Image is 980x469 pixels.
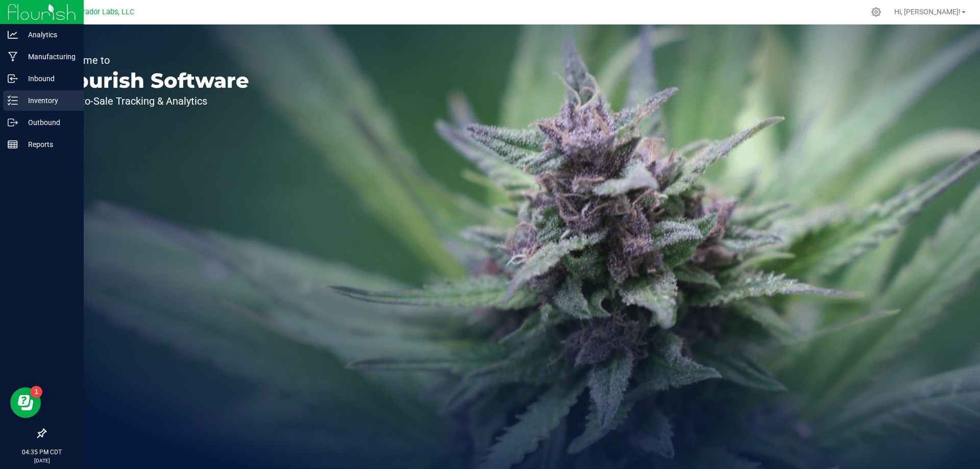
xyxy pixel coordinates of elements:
[8,95,18,106] inline-svg: Inventory
[18,116,79,129] p: Outbound
[8,30,18,40] inline-svg: Analytics
[55,96,249,106] p: Seed-to-Sale Tracking & Analytics
[5,448,79,457] p: 04:35 PM CDT
[18,72,79,85] p: Inbound
[8,139,18,150] inline-svg: Reports
[74,8,134,16] span: Curador Labs, LLC
[18,51,79,63] p: Manufacturing
[55,55,249,65] p: Welcome to
[870,7,883,17] div: Manage settings
[894,8,961,16] span: Hi, [PERSON_NAME]!
[5,457,79,464] p: [DATE]
[10,387,41,418] iframe: Resource center
[30,386,42,398] iframe: Resource center unread badge
[55,70,249,91] p: Flourish Software
[18,29,79,41] p: Analytics
[8,117,18,128] inline-svg: Outbound
[8,73,18,84] inline-svg: Inbound
[18,94,79,107] p: Inventory
[8,52,18,62] inline-svg: Manufacturing
[18,138,79,151] p: Reports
